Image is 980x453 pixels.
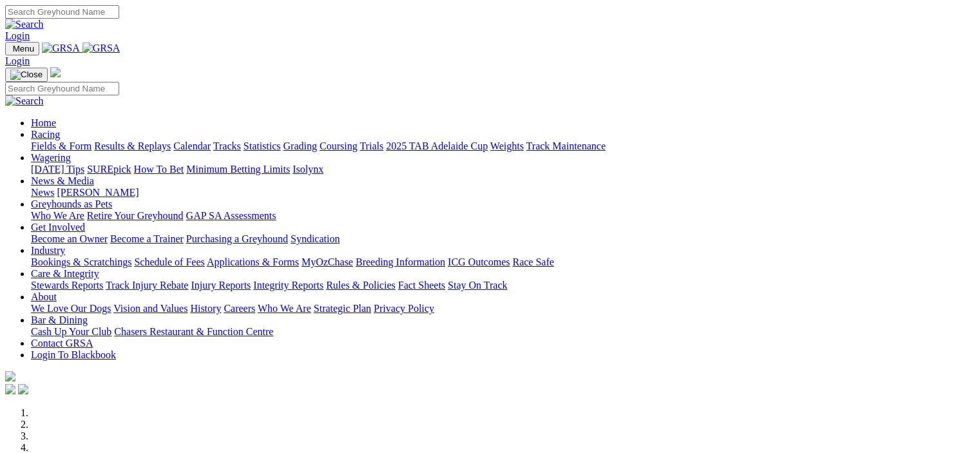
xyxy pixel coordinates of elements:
[5,42,39,55] button: Toggle navigation
[31,349,116,360] a: Login To Blackbook
[10,70,43,80] img: Close
[186,233,288,244] a: Purchasing a Greyhound
[512,256,553,267] a: Race Safe
[320,140,358,151] a: Coursing
[31,291,57,302] a: About
[31,303,975,314] div: About
[134,164,184,175] a: How To Bet
[5,30,30,41] a: Login
[110,233,184,244] a: Become a Trainer
[31,326,111,337] a: Cash Up Your Club
[173,140,211,151] a: Calendar
[31,303,111,314] a: We Love Our Dogs
[398,280,445,291] a: Fact Sheets
[291,233,340,244] a: Syndication
[186,210,276,221] a: GAP SA Assessments
[31,117,56,128] a: Home
[87,164,131,175] a: SUREpick
[244,140,281,151] a: Statistics
[5,95,44,107] img: Search
[31,268,99,279] a: Care & Integrity
[31,233,975,245] div: Get Involved
[18,384,28,394] img: twitter.svg
[302,256,353,267] a: MyOzChase
[526,140,606,151] a: Track Maintenance
[207,256,299,267] a: Applications & Forms
[191,280,251,291] a: Injury Reports
[314,303,371,314] a: Strategic Plan
[448,280,507,291] a: Stay On Track
[134,256,204,267] a: Schedule of Fees
[31,164,84,175] a: [DATE] Tips
[5,384,15,394] img: facebook.svg
[5,55,30,66] a: Login
[5,19,44,30] img: Search
[283,140,317,151] a: Grading
[374,303,434,314] a: Privacy Policy
[293,164,323,175] a: Isolynx
[31,210,84,221] a: Who We Are
[258,303,311,314] a: Who We Are
[82,43,120,54] img: GRSA
[5,5,119,19] input: Search
[31,175,94,186] a: News & Media
[57,187,139,198] a: [PERSON_NAME]
[386,140,488,151] a: 2025 TAB Adelaide Cup
[31,152,71,163] a: Wagering
[31,314,88,325] a: Bar & Dining
[113,303,187,314] a: Vision and Values
[31,280,103,291] a: Stewards Reports
[31,256,975,268] div: Industry
[5,68,48,82] button: Toggle navigation
[50,67,61,77] img: logo-grsa-white.png
[190,303,221,314] a: History
[356,256,445,267] a: Breeding Information
[31,210,975,222] div: Greyhounds as Pets
[106,280,188,291] a: Track Injury Rebate
[87,210,184,221] a: Retire Your Greyhound
[186,164,290,175] a: Minimum Betting Limits
[31,326,975,338] div: Bar & Dining
[42,43,80,54] img: GRSA
[31,140,91,151] a: Fields & Form
[213,140,241,151] a: Tracks
[360,140,383,151] a: Trials
[31,129,60,140] a: Racing
[31,187,54,198] a: News
[326,280,396,291] a: Rules & Policies
[224,303,255,314] a: Careers
[448,256,510,267] a: ICG Outcomes
[31,233,108,244] a: Become an Owner
[31,338,93,349] a: Contact GRSA
[31,198,112,209] a: Greyhounds as Pets
[490,140,524,151] a: Weights
[5,82,119,95] input: Search
[31,164,975,175] div: Wagering
[31,140,975,152] div: Racing
[114,326,273,337] a: Chasers Restaurant & Function Centre
[253,280,323,291] a: Integrity Reports
[31,256,131,267] a: Bookings & Scratchings
[31,222,85,233] a: Get Involved
[31,245,65,256] a: Industry
[13,44,34,53] span: Menu
[94,140,171,151] a: Results & Replays
[31,187,975,198] div: News & Media
[5,371,15,381] img: logo-grsa-white.png
[31,280,975,291] div: Care & Integrity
